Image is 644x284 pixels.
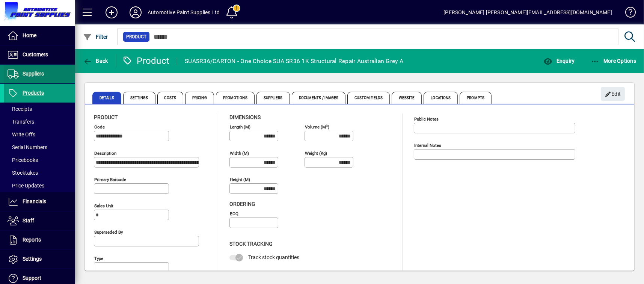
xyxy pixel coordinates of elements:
[8,183,44,189] span: Price Updates
[94,151,116,156] mat-label: Description
[589,54,638,68] button: More Options
[229,241,273,247] span: Stock Tracking
[4,211,75,230] a: Staff
[23,218,34,224] span: Staff
[8,119,34,125] span: Transfers
[83,58,108,64] span: Back
[4,250,75,269] a: Settings
[8,170,38,176] span: Stocktakes
[216,92,255,104] span: Promotions
[4,103,75,115] a: Receipts
[605,88,621,100] span: Edit
[4,179,75,192] a: Price Updates
[248,254,299,260] span: Track stock quantities
[100,6,124,19] button: Add
[123,92,155,104] span: Settings
[4,231,75,249] a: Reports
[23,198,46,204] span: Financials
[94,256,103,261] mat-label: Type
[185,92,214,104] span: Pricing
[292,92,346,104] span: Documents / Images
[326,124,328,127] sup: 3
[94,203,113,208] mat-label: Sales unit
[185,55,403,67] div: SUASR36/CARTON - One Choice SUA SR36 1K Structural Repair Australian Grey A
[23,90,44,96] span: Products
[4,115,75,128] a: Transfers
[8,144,47,150] span: Serial Numbers
[148,6,220,18] div: Automotive Paint Supplies Ltd
[424,92,458,104] span: Locations
[23,237,41,243] span: Reports
[601,87,625,101] button: Edit
[4,26,75,45] a: Home
[230,177,250,182] mat-label: Height (m)
[4,45,75,64] a: Customers
[4,65,75,83] a: Suppliers
[347,92,389,104] span: Custom Fields
[8,131,35,137] span: Write Offs
[8,106,32,112] span: Receipts
[92,92,121,104] span: Details
[4,166,75,179] a: Stocktakes
[460,92,492,104] span: Prompts
[4,192,75,211] a: Financials
[543,58,575,64] span: Enquiry
[620,2,635,26] a: Knowledge Base
[230,124,250,130] mat-label: Length (m)
[126,33,146,41] span: Product
[81,30,110,44] button: Filter
[94,124,105,130] mat-label: Code
[81,54,110,68] button: Back
[23,256,42,262] span: Settings
[541,54,576,68] button: Enquiry
[83,34,108,40] span: Filter
[75,54,116,68] app-page-header-button: Back
[124,6,148,19] button: Profile
[256,92,290,104] span: Suppliers
[414,143,441,148] mat-label: Internal Notes
[4,154,75,166] a: Pricebooks
[94,230,123,235] mat-label: Superseded by
[229,114,261,120] span: Dimensions
[305,151,327,156] mat-label: Weight (Kg)
[414,116,439,122] mat-label: Public Notes
[392,92,422,104] span: Website
[8,157,38,163] span: Pricebooks
[305,124,329,130] mat-label: Volume (m )
[23,275,41,281] span: Support
[157,92,184,104] span: Costs
[230,151,249,156] mat-label: Width (m)
[4,128,75,141] a: Write Offs
[443,6,612,18] div: [PERSON_NAME] [PERSON_NAME][EMAIL_ADDRESS][DOMAIN_NAME]
[122,55,170,67] div: Product
[94,177,126,182] mat-label: Primary barcode
[230,211,238,216] mat-label: EOQ
[23,32,36,38] span: Home
[23,51,48,57] span: Customers
[591,58,636,64] span: More Options
[23,71,44,77] span: Suppliers
[229,201,255,207] span: Ordering
[4,141,75,154] a: Serial Numbers
[94,114,118,120] span: Product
